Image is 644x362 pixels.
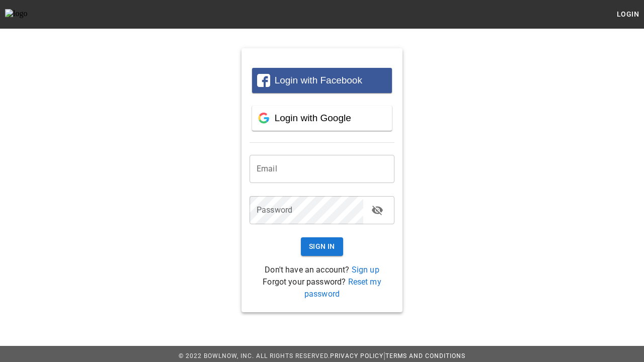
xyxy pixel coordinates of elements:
[612,5,644,24] button: Login
[367,200,387,220] button: toggle password visibility
[179,352,330,359] span: © 2022 BowlNow, Inc. All Rights Reserved.
[252,106,392,131] button: Login with Google
[252,68,392,93] button: Login with Facebook
[250,264,394,276] p: Don't have an account?
[275,75,362,85] span: Login with Facebook
[330,352,383,359] a: Privacy Policy
[304,277,381,299] a: Reset my password
[250,276,394,300] p: Forgot your password?
[385,352,465,359] a: Terms and Conditions
[275,113,351,123] span: Login with Google
[5,9,60,19] img: logo
[301,237,343,256] button: Sign In
[352,265,379,275] a: Sign up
